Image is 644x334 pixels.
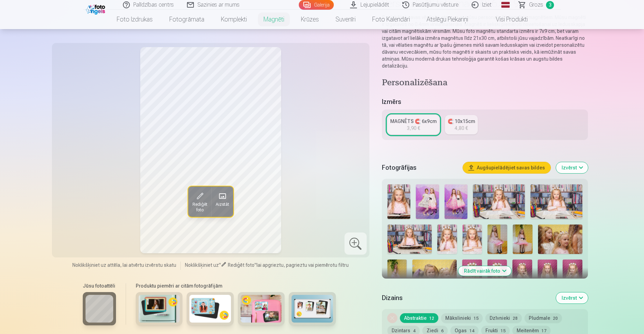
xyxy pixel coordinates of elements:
a: Fotogrāmata [161,10,213,29]
button: Aizstāt [211,186,233,217]
div: 4,80 € [455,125,468,132]
span: 20 [553,316,558,321]
img: /fa1 [86,3,107,15]
span: 12 [429,316,434,321]
a: Atslēgu piekariņi [418,10,476,29]
span: Rediģēt foto [228,262,254,268]
a: 🧲 10x15cm4,80 € [445,115,478,134]
a: MAGNĒTS 🧲 6x9cm3,90 € [387,115,439,134]
h6: Jūsu fotoattēli [83,282,116,289]
span: " [254,262,257,268]
button: Augšupielādējiet savas bildes [463,162,551,173]
span: Noklikšķiniet uz attēla, lai atvērtu izvērstu skatu [72,262,176,269]
p: Saglabājiet savas vērtīgās atmiņas ar mūsu personalizētajiem foto magnētiem. Mūsu magnēti ir izga... [382,14,588,69]
button: Rādīt vairāk foto [458,266,511,276]
button: Pludmale20 [525,313,562,323]
h5: Izmērs [382,97,588,107]
span: 15 [474,316,478,321]
span: Rediģēt foto [192,202,207,213]
button: Abstraktie12 [400,313,438,323]
button: Mākslinieki15 [441,313,483,323]
span: 6 [441,328,444,333]
button: Dzīvnieki28 [485,313,522,323]
span: 15 [501,328,506,333]
button: Izvērst [556,162,588,173]
a: Komplekti [213,10,255,29]
h4: Personalizēšana [382,78,588,89]
button: Izvērst [556,292,588,304]
a: Magnēti [255,10,293,29]
span: 3 [546,1,554,9]
a: Suvenīri [327,10,364,29]
button: Rediģēt foto [188,186,211,217]
span: 14 [469,328,474,333]
span: Noklikšķiniet uz [185,262,219,268]
div: 3,90 € [407,125,420,132]
span: 4 [413,328,415,333]
h5: Dizains [382,293,551,303]
div: 🧲 10x15cm [448,118,475,125]
span: 17 [542,328,546,333]
span: Grozs [529,1,543,9]
span: 28 [513,316,518,321]
div: MAGNĒTS 🧲 6x9cm [390,118,437,125]
span: Aizstāt [215,202,229,207]
a: Foto izdrukas [108,10,161,29]
a: Krūzes [293,10,327,29]
a: Foto kalendāri [364,10,418,29]
h6: Produktu piemēri ar citām fotogrāfijām [133,282,339,289]
span: lai apgrieztu, pagrieztu vai piemērotu filtru [257,262,349,268]
a: Visi produkti [476,10,536,29]
h5: Fotogrāfijas [382,163,457,173]
span: " [219,262,221,268]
